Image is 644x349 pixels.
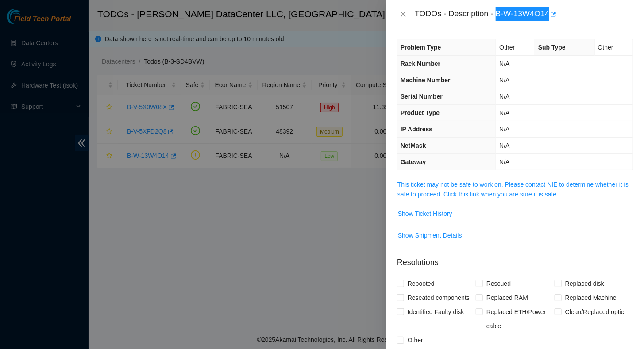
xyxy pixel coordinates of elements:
[415,7,633,21] div: TODOs - Description - B-W-13W4O14
[499,126,509,133] span: N/A
[499,158,509,165] span: N/A
[483,276,514,291] span: Rescued
[397,249,633,268] p: Resolutions
[401,158,426,165] span: Gateway
[397,207,453,221] button: Show Ticket History
[562,291,620,305] span: Replaced Machine
[398,209,452,219] span: Show Ticket History
[401,77,451,84] span: Machine Number
[404,291,473,305] span: Reseated components
[401,60,440,67] span: Rack Number
[401,126,432,133] span: IP Address
[404,305,468,319] span: Identified Faulty disk
[401,142,426,149] span: NetMask
[401,93,443,100] span: Serial Number
[499,60,509,67] span: N/A
[499,142,509,149] span: N/A
[499,93,509,100] span: N/A
[562,305,628,319] span: Clean/Replaced optic
[397,181,629,198] a: This ticket may not be safe to work on. Please contact NIE to determine whether it is safe to pro...
[598,44,613,51] span: Other
[483,305,555,333] span: Replaced ETH/Power cable
[404,333,427,347] span: Other
[499,44,515,51] span: Other
[483,291,532,305] span: Replaced RAM
[538,44,566,51] span: Sub Type
[404,276,438,291] span: Rebooted
[499,109,509,116] span: N/A
[401,109,440,116] span: Product Type
[397,228,463,242] button: Show Shipment Details
[397,10,409,19] button: Close
[400,11,407,18] span: close
[401,44,441,51] span: Problem Type
[398,230,462,240] span: Show Shipment Details
[499,77,509,84] span: N/A
[562,276,608,291] span: Replaced disk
